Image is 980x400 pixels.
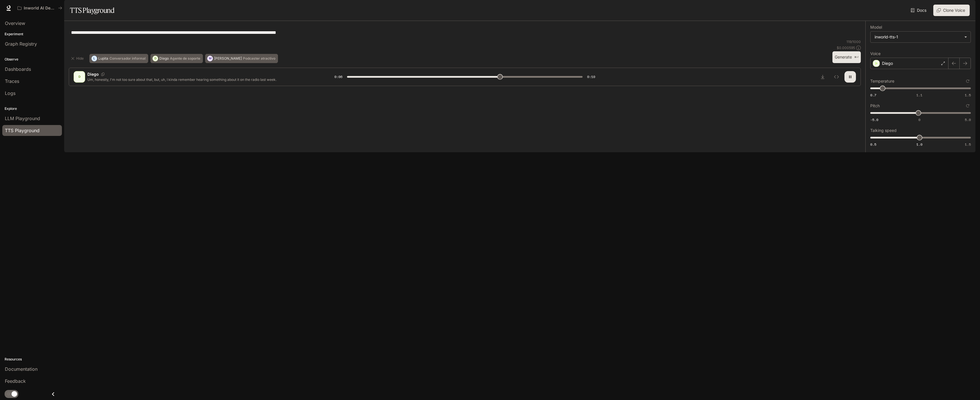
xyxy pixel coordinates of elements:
[965,103,971,109] button: Reset to default
[965,117,971,122] span: 5.0
[153,54,158,63] div: D
[75,72,84,81] div: D
[870,52,881,56] p: Voice
[87,71,99,77] p: Diego
[870,128,897,132] p: Talking speed
[965,93,971,97] span: 1.5
[334,74,342,80] span: 0:06
[243,57,275,60] p: Podcaster atractivo
[69,54,87,63] button: Hide
[882,61,893,66] p: Diego
[965,78,971,84] button: Reset to default
[214,57,242,60] p: [PERSON_NAME]
[99,73,107,76] button: Copy Voice ID
[170,57,200,60] p: Agente de soporte
[150,54,203,63] button: DDiegoAgente de soporte
[916,142,922,147] span: 1.0
[870,104,880,108] p: Pitch
[870,93,876,97] span: 0.7
[918,117,920,122] span: 0
[587,74,595,80] span: 0:10
[832,51,861,63] button: Generate⌘⏎
[965,142,971,147] span: 1.5
[933,5,970,16] button: Clone Voice
[871,32,971,42] div: inworld-tts-1
[89,54,148,63] button: LLupitaConversador informal
[870,79,894,83] p: Temperature
[92,54,97,63] div: L
[837,45,855,50] p: $ 0.000595
[15,2,65,14] button: All workspaces
[910,5,929,16] a: Docs
[109,57,146,60] p: Conversador informal
[817,71,828,83] button: Download audio
[846,39,861,44] p: 119 / 1000
[870,142,876,147] span: 0.5
[159,57,169,60] p: Diego
[98,57,108,60] p: Lupita
[875,34,961,40] div: inworld-tts-1
[870,117,878,122] span: -5.0
[854,56,859,59] p: ⌘⏎
[870,25,882,29] p: Model
[916,93,922,97] span: 1.1
[205,54,278,63] button: M[PERSON_NAME]Podcaster atractivo
[24,6,56,11] p: Inworld AI Demos
[87,77,321,82] p: Um, honestly, I'm not too sure about that, but, uh, I kinda remember hearing something about it o...
[207,54,213,63] div: M
[70,5,114,16] h1: TTS Playground
[831,71,842,83] button: Inspect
